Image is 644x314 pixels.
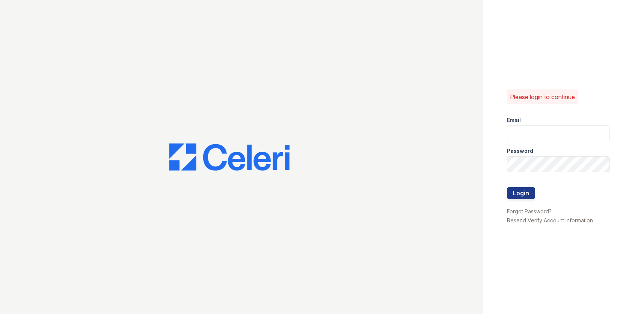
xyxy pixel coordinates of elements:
p: Please login to continue [510,92,575,101]
label: Password [507,147,533,155]
label: Email [507,116,521,124]
a: Forgot Password? [507,208,552,214]
img: CE_Logo_Blue-a8612792a0a2168367f1c8372b55b34899dd931a85d93a1a3d3e32e68fde9ad4.png [169,143,290,171]
a: Resend Verify Account Information [507,217,593,223]
button: Login [507,187,535,199]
